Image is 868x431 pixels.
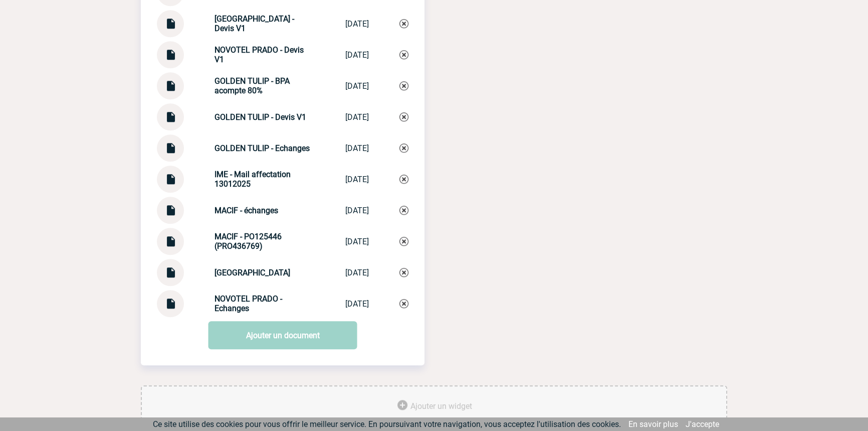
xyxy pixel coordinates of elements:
strong: NOVOTEL PRADO - Echanges [214,294,282,313]
img: Supprimer [399,299,408,308]
div: [DATE] [345,268,369,277]
a: J'accepte [686,419,719,429]
div: [DATE] [345,237,369,246]
a: Ajouter un document [208,321,357,349]
strong: [GEOGRAPHIC_DATA] - Devis V1 [214,14,294,33]
strong: NOVOTEL PRADO - Devis V1 [214,45,304,64]
strong: [GEOGRAPHIC_DATA] [214,268,290,277]
div: [DATE] [345,175,369,184]
span: Ce site utilise des cookies pour vous offrir le meilleur service. En poursuivant votre navigation... [153,419,621,429]
strong: IME - Mail affectation 13012025 [214,170,291,189]
img: Supprimer [399,19,408,28]
strong: GOLDEN TULIP - Echanges [214,143,310,153]
div: [DATE] [345,19,369,29]
span: Ajouter un widget [410,401,472,411]
div: [DATE] [345,50,369,60]
img: Supprimer [399,237,408,246]
a: En savoir plus [628,419,678,429]
img: Supprimer [399,268,408,277]
img: Supprimer [399,206,408,215]
div: [DATE] [345,206,369,215]
strong: GOLDEN TULIP - Devis V1 [214,112,306,122]
img: Supprimer [399,112,408,121]
div: Ajouter des outils d'aide à la gestion de votre événement [141,385,727,427]
div: [DATE] [345,81,369,91]
img: Supprimer [399,175,408,184]
div: [DATE] [345,143,369,153]
strong: MACIF - échanges [214,206,278,215]
img: Supprimer [399,81,408,90]
img: Supprimer [399,143,408,153]
img: Supprimer [399,50,408,59]
div: [DATE] [345,112,369,122]
strong: GOLDEN TULIP - BPA acompte 80% [214,76,290,95]
strong: MACIF - PO125446 (PRO436769) [214,232,282,251]
div: [DATE] [345,299,369,309]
